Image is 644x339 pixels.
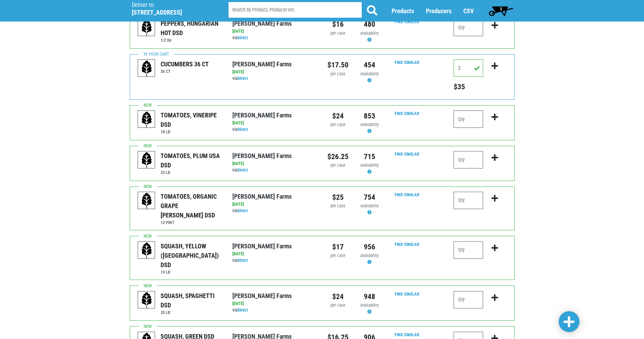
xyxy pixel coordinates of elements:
div: TOMATOES, ORGANIC GRAPE [PERSON_NAME] DSD [161,192,222,220]
div: via [232,167,317,174]
div: SQUASH, SPAGHETTI DSD [161,291,222,310]
a: Find Similar [395,242,419,247]
div: SQUASH, YELLOW ([GEOGRAPHIC_DATA]) DSD [161,241,222,270]
h6: 36 CT [161,69,209,74]
div: $24 [327,110,349,122]
span: availability [360,71,379,76]
a: [PERSON_NAME] Farms [232,242,292,250]
div: per case [327,30,349,37]
input: Qty [454,110,483,128]
a: Find Similar [395,19,419,24]
div: via [232,126,317,133]
div: [DATE] [232,201,317,208]
span: availability [360,122,379,127]
div: per case [327,302,349,309]
div: per case [327,122,349,128]
a: Find Similar [395,111,419,116]
a: CSV [463,7,474,15]
a: 1 [486,4,516,18]
div: $24 [327,291,349,302]
a: [PERSON_NAME] Farms [232,193,292,200]
a: Producers [426,7,452,15]
div: via [232,208,317,214]
h6: 1/2 bu [161,38,222,43]
span: availability [360,253,379,258]
div: [DATE] [232,69,317,75]
a: Direct [238,127,248,132]
a: Find Similar [395,192,419,197]
div: per case [327,71,349,77]
div: 715 [359,151,380,162]
a: Find Similar [395,332,419,337]
div: [DATE] [232,28,317,35]
img: placeholder-variety-43d6402dacf2d531de610a020419775a.svg [138,242,155,259]
div: via [232,75,317,82]
div: $16 [327,19,349,30]
img: placeholder-variety-43d6402dacf2d531de610a020419775a.svg [138,111,155,128]
input: Qty [454,291,483,308]
h6: 12 PINT [161,220,222,225]
a: Direct [238,208,248,213]
p: Deliver to: [132,2,211,9]
div: CUCUMBERS 36 CT [161,59,209,69]
div: [DATE] [232,251,317,257]
input: Qty [454,241,483,259]
a: Find Similar [395,151,419,157]
div: Availability may be subject to change. [359,71,380,84]
a: [PERSON_NAME] Farms [232,20,292,27]
img: placeholder-variety-43d6402dacf2d531de610a020419775a.svg [138,291,155,309]
img: placeholder-variety-43d6402dacf2d531de610a020419775a.svg [138,192,155,209]
a: Direct [238,76,248,81]
div: $17.50 [327,59,349,71]
div: TOMATOES, VINERIPE DSD [161,110,222,129]
div: per case [327,203,349,209]
div: [DATE] [232,160,317,167]
div: 754 [359,192,380,203]
input: Search by Product, Producer etc. [229,2,362,18]
a: Find Similar [395,291,419,297]
img: placeholder-variety-43d6402dacf2d531de610a020419775a.svg [138,60,155,77]
a: [PERSON_NAME] Farms [232,60,292,68]
div: via [232,307,317,314]
input: Qty [454,151,483,168]
h5: Total price [454,82,483,91]
div: via [232,35,317,41]
input: Qty [454,192,483,209]
a: Direct [238,167,248,173]
h5: [STREET_ADDRESS] [132,9,211,16]
div: 948 [359,291,380,302]
div: $17 [327,241,349,253]
a: Direct [238,258,248,263]
span: availability [360,303,379,308]
div: 956 [359,241,380,253]
div: per case [327,162,349,169]
div: per case [327,253,349,259]
a: [PERSON_NAME] Farms [232,111,292,119]
div: [DATE] [232,300,317,307]
a: Products [392,7,414,15]
img: placeholder-variety-43d6402dacf2d531de610a020419775a.svg [138,19,155,36]
a: [PERSON_NAME] Farms [232,152,292,159]
span: availability [360,163,379,168]
a: Direct [238,307,248,313]
a: [PERSON_NAME] Farms [232,292,292,299]
div: $25 [327,192,349,203]
h6: 18 LB [161,129,222,134]
span: 1 [500,6,502,12]
div: PEPPERS, HUNGARIAN HOT DSD [161,19,222,38]
div: [DATE] [232,120,317,126]
div: via [232,257,317,264]
a: Find Similar [395,60,419,65]
span: availability [360,31,379,36]
div: 853 [359,110,380,122]
a: Direct [238,35,248,40]
div: $26.25 [327,151,349,162]
img: placeholder-variety-43d6402dacf2d531de610a020419775a.svg [138,151,155,169]
h6: 19 LB [161,270,222,275]
input: Qty [454,19,483,36]
input: Qty [454,59,483,77]
div: 454 [359,59,380,71]
h6: 25 LB [161,170,222,175]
